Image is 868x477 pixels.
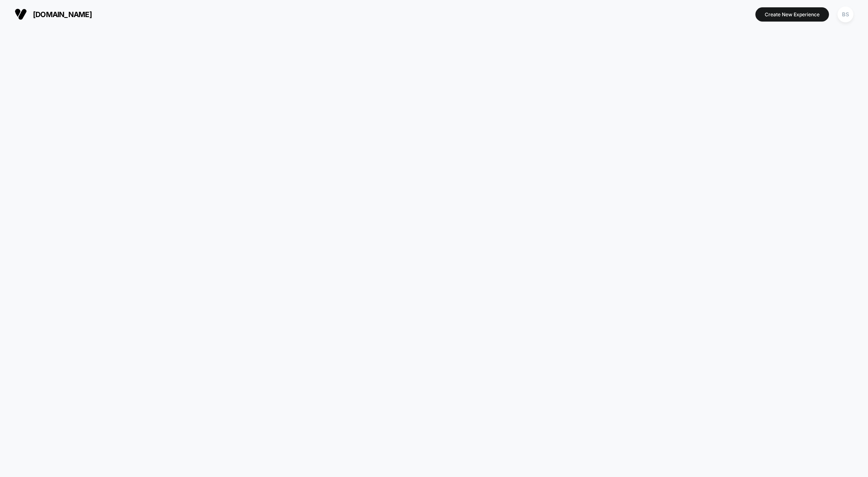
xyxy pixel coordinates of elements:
button: Create New Experience [755,7,829,22]
button: BS [835,6,856,23]
img: Visually logo [15,8,27,20]
button: [DOMAIN_NAME] [12,8,94,21]
span: [DOMAIN_NAME] [33,10,92,19]
div: BS [838,7,853,22]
